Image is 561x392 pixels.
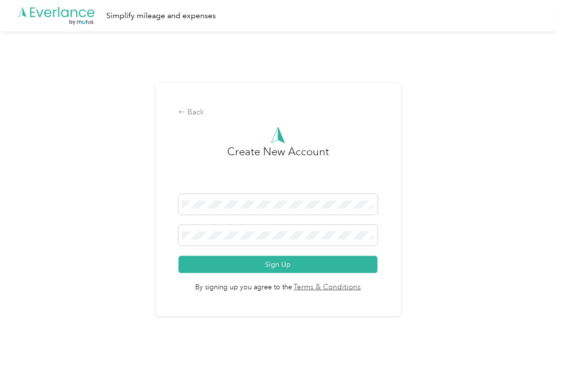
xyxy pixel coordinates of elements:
[292,282,361,293] a: Terms & Conditions
[178,273,377,293] span: By signing up you agree to the
[178,107,377,118] div: Back
[227,143,329,194] h3: Create New Account
[178,256,377,273] button: Sign Up
[106,10,216,22] div: Simplify mileage and expenses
